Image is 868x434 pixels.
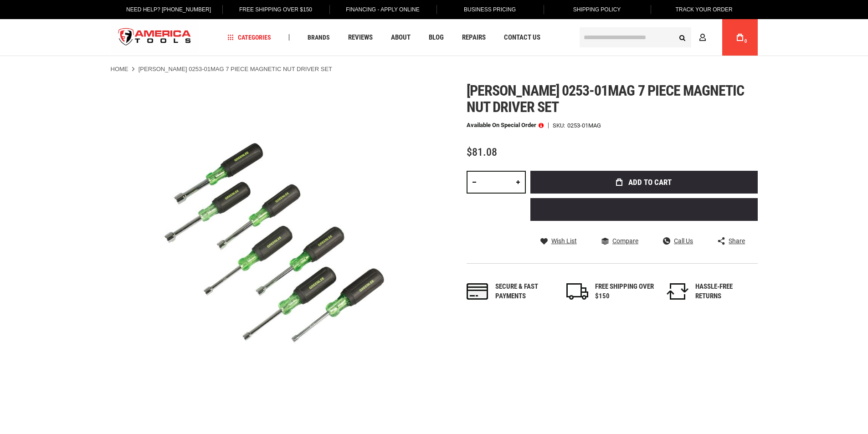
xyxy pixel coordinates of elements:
a: Repairs [458,31,490,44]
a: Home [111,65,128,73]
span: About [391,34,411,41]
span: Repairs [462,34,486,41]
span: Blog [429,34,444,41]
a: store logo [111,20,199,55]
span: Reviews [348,34,373,41]
p: Available on Special Order [467,122,544,128]
div: Secure & fast payments [495,282,555,301]
strong: [PERSON_NAME] 0253-01MAG 7 PIECE MAGNETIC NUT DRIVER SET [139,66,332,72]
a: Compare [601,237,638,245]
span: Categories [227,34,271,41]
img: main product photo [111,82,434,406]
img: returns [667,283,688,300]
span: Share [729,238,745,244]
strong: SKU [553,123,567,128]
button: Add to Cart [530,171,758,194]
a: Brands [303,31,334,44]
img: payments [467,283,488,300]
span: Compare [612,238,638,244]
span: Shipping Policy [573,6,621,13]
span: Wish List [551,238,577,244]
span: [PERSON_NAME] 0253-01mag 7 piece magnetic nut driver set [467,82,745,116]
span: $81.08 [467,146,497,158]
a: 0 [731,19,749,56]
a: Blog [425,31,448,44]
a: Call Us [663,237,693,245]
a: About [387,31,415,44]
a: Categories [223,31,275,44]
div: 0253-01MAG [567,123,601,128]
span: Brands [308,34,330,41]
button: Search [674,29,691,46]
img: shipping [566,283,588,300]
div: FREE SHIPPING OVER $150 [595,282,654,301]
span: Contact Us [504,34,540,41]
span: Call Us [674,238,693,244]
a: Reviews [344,31,377,44]
img: America Tools [111,20,199,55]
span: Add to Cart [628,179,672,186]
a: Wish List [540,237,577,245]
a: Contact Us [500,31,544,44]
span: 0 [745,39,747,44]
div: HASSLE-FREE RETURNS [695,282,755,301]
